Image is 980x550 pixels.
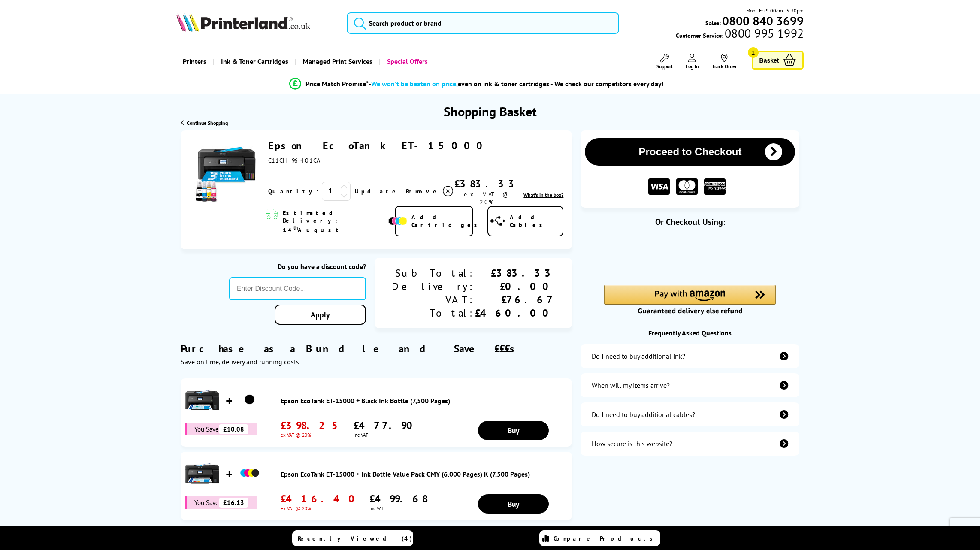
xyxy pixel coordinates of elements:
a: secure-website [581,432,799,456]
input: Search product or brand [347,12,619,34]
input: Enter Discount Code... [229,277,366,300]
div: You Save [185,423,257,435]
a: Track Order [712,54,737,70]
img: Add Cartridges [388,217,407,225]
sup: th [293,224,298,231]
div: Amazon Pay - Use your Amazon account [604,285,776,315]
a: 0800 840 3699 [721,17,804,25]
div: Total: [392,306,475,320]
span: inc VAT [354,432,419,438]
div: - even on ink & toner cartridges - We check our competitors every day! [369,79,664,88]
span: £477.90 [354,419,419,432]
span: Log In [686,63,699,70]
span: £499.68 [369,492,427,505]
a: Managed Print Services [295,51,379,73]
a: lnk_inthebox [523,192,563,198]
div: Save on time, delivery and running costs [181,357,572,366]
a: Recently Viewed (4) [292,530,413,546]
span: ex VAT @ 20% [281,505,361,511]
span: Remove [406,187,440,195]
a: Update [355,187,399,195]
img: American Express [704,178,726,195]
div: Do I need to buy additional cables? [592,410,695,419]
div: VAT: [392,293,475,306]
span: Estimated Delivery: 14 August [283,209,387,234]
span: ex VAT @ 20% [281,432,345,438]
span: Mon - Fri 9:00am - 5:30pm [746,6,804,15]
span: C11CH96401CA [268,157,320,164]
div: Or Checkout Using: [581,216,799,227]
span: Compare Products [554,535,657,542]
a: Delete item from your basket [406,185,454,198]
span: Add Cables [510,213,563,229]
div: Purchase as a Bundle and Save £££s [181,329,572,366]
img: Epson EcoTank ET-15000 + Black Ink Bottle (7,500 Pages) [239,389,260,411]
span: Quantity: [268,187,318,195]
a: Special Offers [379,51,434,73]
img: Epson EcoTank ET-15000 + Ink Bottle Value Pack CMY (6,000 Pages) K (7,500 Pages) [239,462,260,484]
span: Recently Viewed (4) [298,535,412,542]
img: Epson EcoTank ET-15000 [194,139,259,204]
a: Buy [478,494,549,514]
button: Proceed to Checkout [585,138,795,166]
a: items-arrive [581,373,799,397]
span: Customer Service: [676,29,804,39]
div: Sub Total: [392,266,475,280]
a: additional-cables [581,402,799,426]
span: Add Cartridges [411,213,482,229]
span: £16.13 [219,498,248,508]
div: £383.33 [475,266,555,280]
a: Buy [478,421,549,440]
span: We won’t be beaten on price, [371,79,458,88]
a: additional-ink [581,344,799,368]
div: How secure is this website? [592,439,672,448]
span: 1 [748,47,759,58]
span: £416.40 [281,492,361,505]
span: Continue Shopping [187,120,228,126]
span: Price Match Promise* [305,79,369,88]
h1: Shopping Basket [444,103,537,120]
div: Delivery: [392,280,475,293]
img: Epson EcoTank ET-15000 + Ink Bottle Value Pack CMY (6,000 Pages) K (7,500 Pages) [185,456,219,490]
span: Support [656,63,673,70]
div: £460.00 [475,306,555,320]
a: Epson EcoTank ET-15000 + Black Ink Bottle (7,500 Pages) [281,396,568,405]
iframe: PayPal [604,241,776,270]
img: VISA [648,178,670,195]
a: Epson EcoTank ET-15000 + Ink Bottle Value Pack CMY (6,000 Pages) K (7,500 Pages) [281,470,568,478]
div: £383.33 [454,177,518,190]
a: Ink & Toner Cartridges [213,51,295,73]
a: Continue Shopping [181,120,228,126]
span: inc VAT [369,505,427,511]
span: Ink & Toner Cartridges [221,51,288,73]
span: What's in the box? [523,192,563,198]
div: Do you have a discount code? [229,262,366,271]
div: Do I need to buy additional ink? [592,352,685,360]
a: Log In [686,54,699,70]
img: Epson EcoTank ET-15000 + Black Ink Bottle (7,500 Pages) [185,383,219,417]
a: Printerland Logo [176,13,336,33]
img: Printerland Logo [176,13,310,32]
a: Compare Products [539,530,660,546]
a: Printers [176,51,213,73]
span: ex VAT @ 20% [464,190,509,206]
span: Basket [759,54,779,66]
div: £0.00 [475,280,555,293]
b: 0800 840 3699 [722,13,804,29]
li: modal_Promise [151,76,802,91]
div: When will my items arrive? [592,381,670,390]
span: £398.25 [281,419,345,432]
a: Apply [275,305,366,325]
a: Support [656,54,673,70]
a: Epson EcoTank ET-15000 [268,139,489,152]
div: £76.67 [475,293,555,306]
img: MASTER CARD [676,178,698,195]
span: £10.08 [219,424,248,434]
span: 0800 995 1992 [723,29,804,37]
div: You Save [185,496,257,509]
span: Sales: [705,19,721,27]
div: Frequently Asked Questions [581,329,799,337]
a: Basket 1 [752,51,804,70]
